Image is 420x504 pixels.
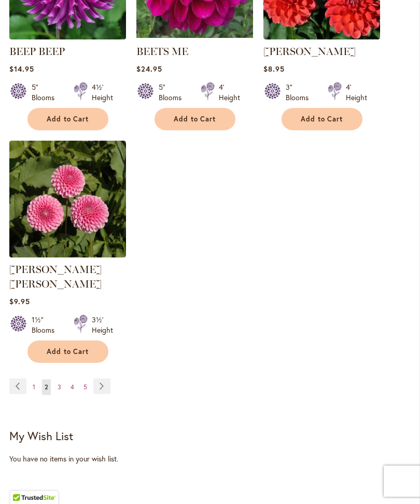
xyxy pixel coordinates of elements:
span: Add to Cart [301,115,343,124]
a: BETTY ANNE [9,250,126,260]
a: 1 [30,379,38,395]
a: BENJAMIN MATTHEW [263,32,380,42]
a: 5 [81,379,90,395]
div: 3½' Height [92,315,113,335]
a: 4 [68,379,77,395]
a: BEEP BEEP [9,32,126,42]
span: 2 [45,383,48,391]
strong: My Wish List [9,428,73,443]
div: 3" Blooms [286,82,315,103]
span: 5 [83,383,87,391]
div: 1½" Blooms [32,315,61,335]
div: You have no items in your wish list. [9,454,411,464]
div: 4' Height [346,82,367,103]
button: Add to Cart [155,108,235,130]
a: BEETS ME [136,45,188,58]
div: 4½' Height [92,82,113,103]
button: Add to Cart [27,108,108,130]
a: BEEP BEEP [9,45,65,58]
div: 4' Height [219,82,240,103]
span: $24.95 [136,64,162,74]
span: 1 [33,383,35,391]
span: Add to Cart [174,115,216,124]
span: $9.95 [9,296,30,306]
a: [PERSON_NAME] [263,45,356,58]
iframe: Launch Accessibility Center [8,467,37,496]
span: Add to Cart [47,347,89,356]
img: BETTY ANNE [9,141,126,257]
span: $14.95 [9,64,34,74]
span: Add to Cart [47,115,89,124]
button: Add to Cart [282,108,362,130]
span: 4 [71,383,74,391]
div: 5" Blooms [32,82,61,103]
span: 3 [58,383,61,391]
a: 3 [55,379,64,395]
button: Add to Cart [27,340,108,363]
a: BEETS ME [136,32,253,42]
a: [PERSON_NAME] [PERSON_NAME] [9,263,102,290]
div: 5" Blooms [159,82,188,103]
span: $8.95 [263,64,285,74]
